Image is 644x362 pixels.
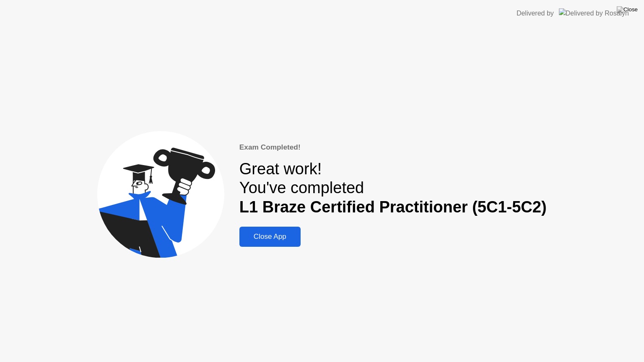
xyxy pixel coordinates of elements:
div: Delivered by [517,8,554,18]
div: Close App [242,233,298,241]
img: Delivered by Rosalyn [559,8,629,18]
div: Great work! You've completed [239,160,547,217]
b: L1 Braze Certified Practitioner (5C1-5C2) [239,198,547,216]
div: Exam Completed! [239,142,547,153]
button: Close App [239,227,301,247]
img: Close [617,6,638,13]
